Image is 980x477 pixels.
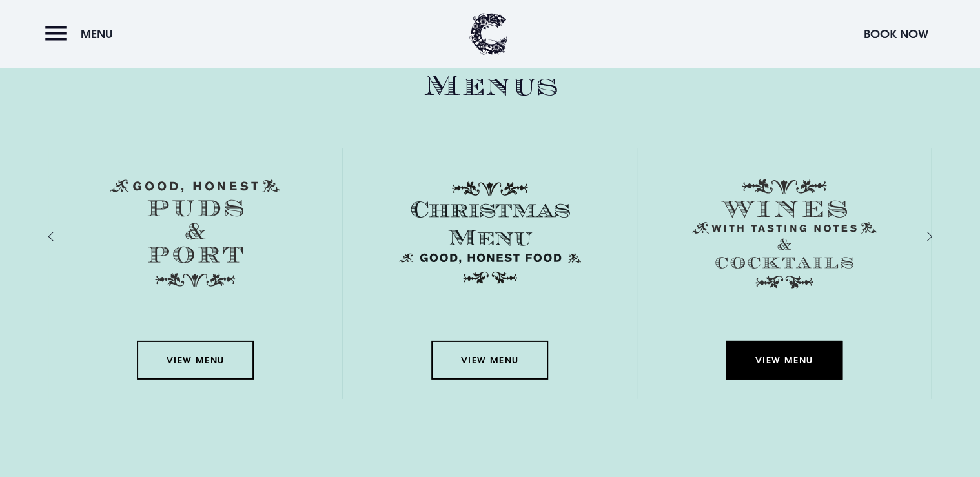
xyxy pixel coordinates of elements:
[469,13,508,55] img: Clandeboye Lodge
[45,20,119,48] button: Menu
[431,341,547,380] a: View Menu
[857,20,935,48] button: Book Now
[726,341,842,380] a: View Menu
[692,179,877,289] img: Menu wines
[137,341,253,380] a: View Menu
[394,179,586,287] img: Christmas Menu SVG
[110,179,280,288] img: Menu puds and port
[48,69,932,103] h2: Menus
[58,227,70,246] div: Previous slide
[910,227,922,246] div: Next slide
[81,26,113,41] span: Menu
